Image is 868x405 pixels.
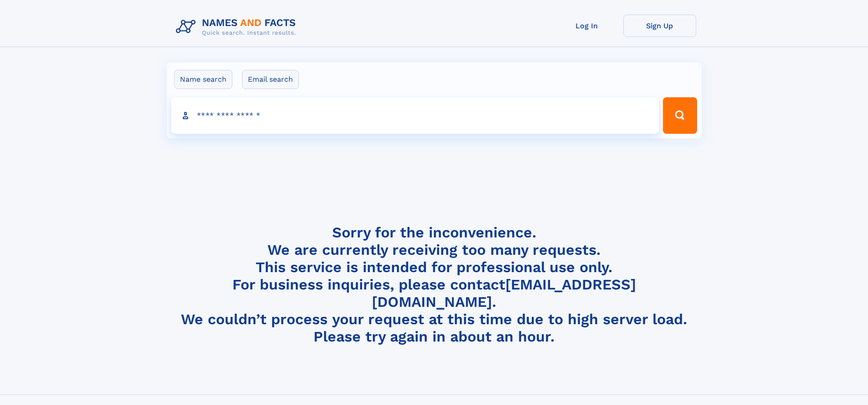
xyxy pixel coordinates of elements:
[174,70,232,89] label: Name search
[172,224,696,346] h4: Sorry for the inconvenience. We are currently receiving too many requests. This service is intend...
[550,15,623,37] a: Log In
[242,70,299,89] label: Email search
[663,97,697,134] button: Search Button
[171,97,659,134] input: search input
[372,276,636,310] a: [EMAIL_ADDRESS][DOMAIN_NAME]
[172,15,303,39] img: Logo Names and Facts
[623,15,696,37] a: Sign Up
